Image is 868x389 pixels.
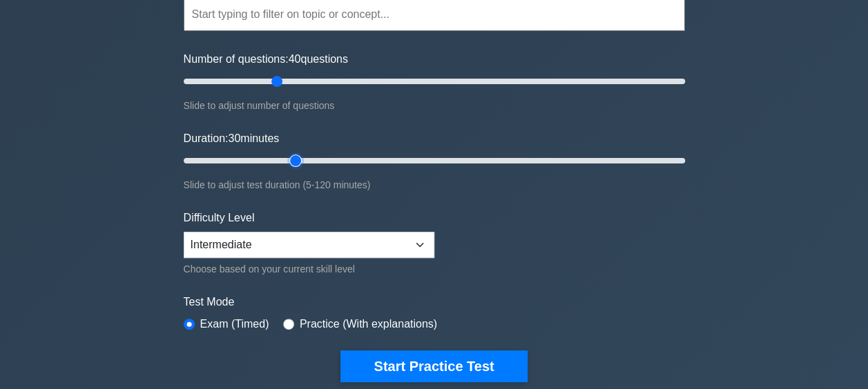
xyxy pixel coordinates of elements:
label: Duration: minutes [184,130,280,147]
label: Number of questions: questions [184,51,348,68]
label: Exam (Timed) [200,316,269,332]
div: Slide to adjust test duration (5-120 minutes) [184,177,685,193]
label: Practice (With explanations) [300,316,437,332]
button: Start Practice Test [340,350,527,382]
span: 30 [228,132,240,144]
span: 40 [289,53,301,65]
label: Test Mode [184,294,685,310]
div: Slide to adjust number of questions [184,97,685,114]
label: Difficulty Level [184,210,255,226]
div: Choose based on your current skill level [184,261,434,277]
